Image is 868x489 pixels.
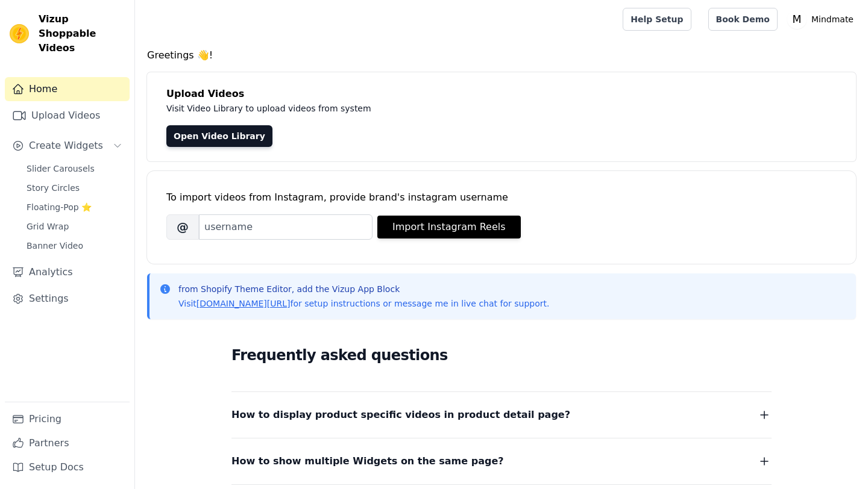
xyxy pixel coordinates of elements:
a: Book Demo [708,8,778,31]
a: Upload Videos [5,104,130,128]
span: Create Widgets [29,139,103,153]
span: Vizup Shoppable Videos [39,12,125,55]
button: How to display product specific videos in product detail page? [231,406,772,423]
a: Open Video Library [166,125,272,147]
a: Banner Video [19,237,130,254]
a: Home [5,77,130,101]
img: Vizup [10,24,29,43]
button: How to show multiple Widgets on the same page? [231,453,772,470]
a: Slider Carousels [19,160,130,177]
p: Visit for setup instructions or message me in live chat for support. [178,297,549,310]
a: Floating-Pop ⭐ [19,199,130,216]
a: Settings [5,287,130,311]
p: Mindmate [807,8,858,30]
span: Banner Video [27,240,83,252]
p: from Shopify Theme Editor, add the Vizup App Block [178,283,549,295]
div: To import videos from Instagram, provide brand's instagram username [166,190,837,205]
button: M Mindmate [787,8,858,30]
span: Grid Wrap [27,220,69,232]
h4: Upload Videos [166,87,837,101]
input: username [199,214,373,240]
a: Partners [5,431,130,455]
a: Story Circles [19,179,130,196]
span: Story Circles [27,182,80,194]
a: Grid Wrap [19,218,130,235]
text: M [792,13,801,25]
span: @ [166,214,199,240]
button: Import Instagram Reels [377,216,521,238]
a: Analytics [5,260,130,284]
h2: Frequently asked questions [231,343,772,367]
span: Slider Carousels [27,163,95,175]
span: How to display product specific videos in product detail page? [231,406,570,423]
a: [DOMAIN_NAME][URL] [197,299,291,308]
button: Create Widgets [5,134,130,158]
p: Visit Video Library to upload videos from system [166,101,706,116]
span: How to show multiple Widgets on the same page? [231,453,504,470]
a: Help Setup [623,8,691,31]
a: Setup Docs [5,455,130,479]
span: Floating-Pop ⭐ [27,201,92,213]
a: Pricing [5,407,130,431]
h4: Greetings 👋! [147,48,856,63]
